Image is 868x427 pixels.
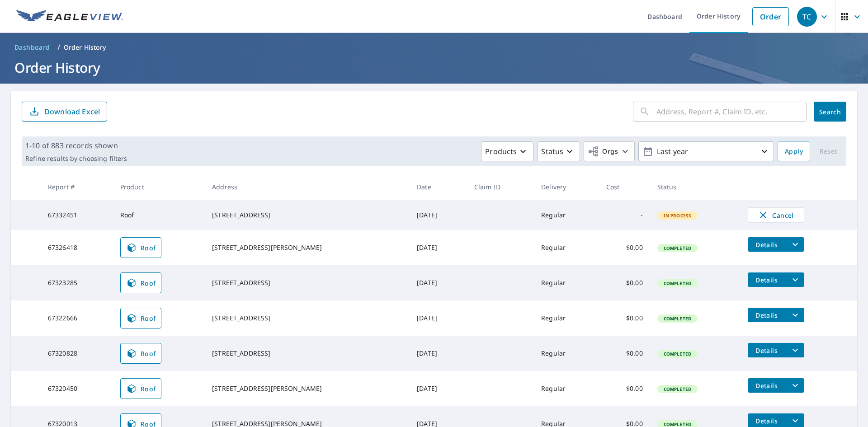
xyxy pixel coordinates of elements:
[748,308,786,322] button: detailsBtn-67322666
[599,336,650,371] td: $0.00
[658,212,697,219] span: In Process
[658,245,697,251] span: Completed
[534,336,599,371] td: Regular
[786,237,804,252] button: filesDropdownBtn-67326418
[25,140,127,151] p: 1-10 of 883 records shown
[41,174,113,200] th: Report #
[638,141,774,161] button: Last year
[41,200,113,230] td: 67332451
[16,10,123,23] img: EV Logo
[653,144,759,160] p: Last year
[541,146,563,157] p: Status
[212,278,402,287] div: [STREET_ADDRESS]
[126,242,156,253] span: Roof
[658,280,697,286] span: Completed
[126,383,156,394] span: Roof
[748,207,804,223] button: Cancel
[120,272,162,293] a: Roof
[588,146,618,157] span: Orgs
[753,346,780,355] span: Details
[797,7,817,27] div: TC
[814,102,846,122] button: Search
[120,308,162,328] a: Roof
[778,141,810,161] button: Apply
[534,230,599,265] td: Regular
[753,381,780,390] span: Details
[748,343,786,357] button: detailsBtn-67320828
[658,351,697,357] span: Completed
[25,155,127,163] p: Refine results by choosing filters
[11,58,857,77] h1: Order History
[752,7,789,26] a: Order
[748,237,786,252] button: detailsBtn-67326418
[534,174,599,200] th: Delivery
[11,40,857,55] nav: breadcrumb
[410,265,467,300] td: [DATE]
[410,300,467,336] td: [DATE]
[126,277,156,288] span: Roof
[786,343,804,357] button: filesDropdownBtn-67320828
[748,378,786,393] button: detailsBtn-67320450
[212,384,402,393] div: [STREET_ADDRESS][PERSON_NAME]
[212,349,402,358] div: [STREET_ADDRESS]
[658,315,697,322] span: Completed
[120,378,162,399] a: Roof
[410,336,467,371] td: [DATE]
[785,146,803,157] span: Apply
[41,265,113,300] td: 67323285
[410,200,467,230] td: [DATE]
[410,174,467,200] th: Date
[656,99,807,124] input: Address, Report #, Claim ID, etc.
[410,371,467,406] td: [DATE]
[599,174,650,200] th: Cost
[44,107,100,117] p: Download Excel
[126,348,156,359] span: Roof
[212,211,402,220] div: [STREET_ADDRESS]
[658,386,697,392] span: Completed
[786,272,804,287] button: filesDropdownBtn-67323285
[599,265,650,300] td: $0.00
[113,200,205,230] td: Roof
[821,108,839,116] span: Search
[753,240,780,249] span: Details
[748,272,786,287] button: detailsBtn-67323285
[753,276,780,284] span: Details
[22,102,107,122] button: Download Excel
[41,300,113,336] td: 67322666
[753,311,780,319] span: Details
[599,200,650,230] td: -
[534,265,599,300] td: Regular
[786,308,804,322] button: filesDropdownBtn-67322666
[64,43,106,52] p: Order History
[57,42,60,53] li: /
[410,230,467,265] td: [DATE]
[120,237,162,258] a: Roof
[534,300,599,336] td: Regular
[126,313,156,324] span: Roof
[11,40,54,55] a: Dashboard
[212,243,402,252] div: [STREET_ADDRESS][PERSON_NAME]
[120,343,162,364] a: Roof
[481,141,533,161] button: Products
[485,146,517,157] p: Products
[534,371,599,406] td: Regular
[534,200,599,230] td: Regular
[650,174,741,200] th: Status
[205,174,410,200] th: Address
[41,336,113,371] td: 67320828
[786,378,804,393] button: filesDropdownBtn-67320450
[467,174,534,200] th: Claim ID
[753,417,780,425] span: Details
[212,314,402,323] div: [STREET_ADDRESS]
[14,43,50,52] span: Dashboard
[599,300,650,336] td: $0.00
[599,230,650,265] td: $0.00
[757,210,795,221] span: Cancel
[599,371,650,406] td: $0.00
[41,230,113,265] td: 67326418
[113,174,205,200] th: Product
[41,371,113,406] td: 67320450
[584,141,635,161] button: Orgs
[537,141,580,161] button: Status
